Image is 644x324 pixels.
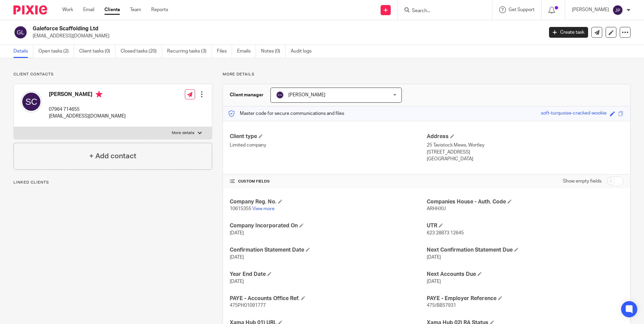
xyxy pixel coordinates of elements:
[230,255,244,260] span: [DATE]
[230,142,426,149] p: Limited company
[230,206,251,211] span: 10615355
[261,45,286,58] a: Notes (0)
[228,110,344,117] p: Master code for secure communications and files
[288,93,325,97] span: [PERSON_NAME]
[13,5,47,14] img: Pixie
[572,6,609,13] p: [PERSON_NAME]
[79,45,116,58] a: Client tasks (0)
[427,133,623,140] h4: Address
[230,303,266,308] span: 475PH01091777
[151,6,168,13] a: Reports
[89,151,136,161] h4: + Add contact
[237,45,256,58] a: Emails
[104,6,120,13] a: Clients
[49,91,126,99] h4: [PERSON_NAME]
[49,106,126,113] p: 07964 714655
[230,231,244,235] span: [DATE]
[427,156,623,162] p: [GEOGRAPHIC_DATA]
[427,206,446,211] span: ARHHXU
[62,6,73,13] a: Work
[83,6,94,13] a: Email
[33,25,438,32] h2: Galeforce Scaffolding Ltd
[291,45,317,58] a: Audit logs
[427,198,623,205] h4: Companies House - Auth. Code
[252,206,275,211] a: View more
[427,295,623,302] h4: PAYE - Employer Reference
[13,25,28,39] img: svg%3E
[172,130,194,136] p: More details
[427,142,623,149] p: 25 Tavistock Mews, Wortley
[509,7,535,12] span: Get Support
[230,198,426,205] h4: Company Reg. No.
[21,91,42,112] img: svg%3E
[230,279,244,284] span: [DATE]
[230,247,426,254] h4: Confirmation Statement Date
[13,72,212,77] p: Client contacts
[427,231,464,235] span: 623 28873 12645
[230,222,426,229] h4: Company Incorporated On
[563,178,602,185] label: Show empty fields
[427,303,456,308] span: 475/BB57931
[427,247,623,254] h4: Next Confirmation Statement Due
[230,271,426,278] h4: Year End Date
[427,149,623,156] p: [STREET_ADDRESS]
[612,5,623,15] img: svg%3E
[549,27,588,38] a: Create task
[230,179,426,184] h4: CUSTOM FIELDS
[276,91,284,99] img: svg%3E
[96,91,102,98] i: Primary
[427,255,441,260] span: [DATE]
[223,72,631,77] p: More details
[230,92,264,98] h3: Client manager
[49,113,126,120] p: [EMAIL_ADDRESS][DOMAIN_NAME]
[427,279,441,284] span: [DATE]
[411,8,472,14] input: Search
[541,110,607,118] div: soft-turquoise-cracked-wookie
[121,45,162,58] a: Closed tasks (20)
[230,133,426,140] h4: Client type
[427,271,623,278] h4: Next Accounts Due
[217,45,232,58] a: Files
[13,45,33,58] a: Details
[230,295,426,302] h4: PAYE - Accounts Office Ref.
[427,222,623,229] h4: UTR
[130,6,141,13] a: Team
[167,45,212,58] a: Recurring tasks (3)
[33,33,539,39] p: [EMAIL_ADDRESS][DOMAIN_NAME]
[38,45,74,58] a: Open tasks (2)
[13,180,212,185] p: Linked clients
